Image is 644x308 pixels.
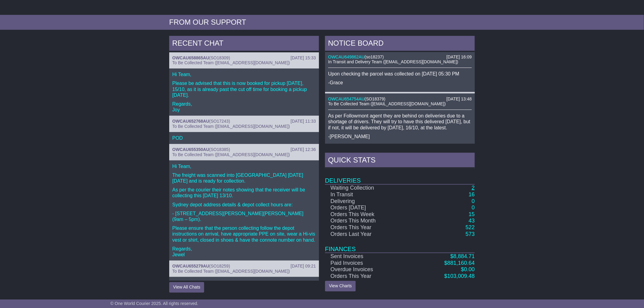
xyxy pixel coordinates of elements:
[328,80,472,86] p: -Grace
[172,80,316,98] p: Please be advised that this is now booked for pickup [DATE], 15/10, as it is already past the cut...
[172,225,316,243] p: Please ensure that the person collecting follow the depot instructions on arrival, have appropria...
[172,147,316,152] div: ( )
[325,36,475,52] div: NOTICE BOARD
[328,59,458,64] span: In Transit and Delivery Team ([EMAIL_ADDRESS][DOMAIN_NAME])
[461,266,475,272] a: $0.00
[172,152,290,157] span: To Be Collected Team ([EMAIL_ADDRESS][DOMAIN_NAME])
[447,260,475,266] span: 881,160.64
[172,269,290,274] span: To Be Collected Team ([EMAIL_ADDRESS][DOMAIN_NAME])
[469,218,475,224] a: 43
[169,18,475,27] div: FROM OUR SUPPORT
[328,54,365,59] a: OWCAU649862AU
[325,224,413,231] td: Orders This Year
[172,147,209,152] a: OWCAU655350AU
[172,119,209,124] a: OWCAU652768AU
[446,54,472,60] div: [DATE] 16:09
[472,185,475,191] a: 2
[366,96,384,101] span: SO18379
[291,119,316,124] div: [DATE] 11:33
[447,273,475,279] span: 103,009.48
[325,231,413,238] td: Orders Last Year
[291,55,316,61] div: [DATE] 15:33
[172,60,290,65] span: To Be Collected Team ([EMAIL_ADDRESS][DOMAIN_NAME])
[325,281,356,292] a: View Charts
[325,237,475,253] td: Finances
[328,134,472,139] p: -[PERSON_NAME]
[328,113,472,131] p: As per Followmont agent they are behind on deliveries due to a shortage of drivers. They will try...
[325,260,413,267] td: Paid Invoices
[291,264,316,269] div: [DATE] 09:21
[172,101,316,113] p: Regards, Joy
[325,198,413,205] td: Delivering
[472,205,475,211] a: 0
[211,147,229,152] span: SO18385
[291,147,316,152] div: [DATE] 12:36
[328,96,472,102] div: ( )
[172,172,316,184] p: The freight was scanned into [GEOGRAPHIC_DATA] [DATE][DATE] and is ready for collection.
[172,124,290,129] span: To Be Collected Team ([EMAIL_ADDRESS][DOMAIN_NAME])
[325,211,413,218] td: Orders This Week
[464,266,475,272] span: 0.00
[325,273,413,280] td: Orders This Year
[446,96,472,102] div: [DATE] 13:48
[466,224,475,230] a: 522
[110,301,198,306] span: © One World Courier 2025. All rights reserved.
[211,55,229,60] span: SO18309
[325,205,413,211] td: Orders [DATE]
[172,72,316,77] p: Hi Team,
[172,246,316,257] p: Regards, Jewel
[328,101,446,106] span: To Be Collected Team ([EMAIL_ADDRESS][DOMAIN_NAME])
[172,211,316,222] p: - [STREET_ADDRESS][PERSON_NAME][PERSON_NAME] (9am – 5pm).
[328,96,365,101] a: OWCAU654754AU
[169,36,319,52] div: RECENT CHAT
[325,266,413,273] td: Overdue Invoices
[172,55,209,60] a: OWCAU658865AU
[325,169,475,184] td: Deliveries
[325,184,413,191] td: Waiting Collection
[172,202,316,208] p: Sydney depot address details & depot collect hours are:
[172,187,316,198] p: As per the courier their notes showing that the receiver will be collecting this [DATE] 13/10.
[444,273,475,279] a: $103,009.48
[450,253,475,259] a: $8,884.71
[211,119,229,124] span: SO17243
[172,55,316,61] div: ( )
[172,264,209,268] a: OWCAU655279AU
[466,231,475,237] a: 573
[172,135,316,141] p: POD
[325,253,413,260] td: Sent Invoices
[325,218,413,224] td: Orders This Month
[325,191,413,198] td: In Transit
[172,119,316,124] div: ( )
[328,71,472,77] p: Upon checking the parcel was collected on [DATE] 05:30 PM
[469,211,475,217] a: 15
[366,54,383,59] span: so18237
[453,253,475,259] span: 8,884.71
[172,163,316,169] p: Hi Team,
[472,198,475,204] a: 0
[325,153,475,169] div: Quick Stats
[169,282,204,293] button: View All Chats
[469,191,475,198] a: 16
[172,264,316,269] div: ( )
[172,280,316,286] p: Hi Team,
[211,264,229,268] span: SO18259
[444,260,475,266] a: $881,160.64
[328,54,472,60] div: ( )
